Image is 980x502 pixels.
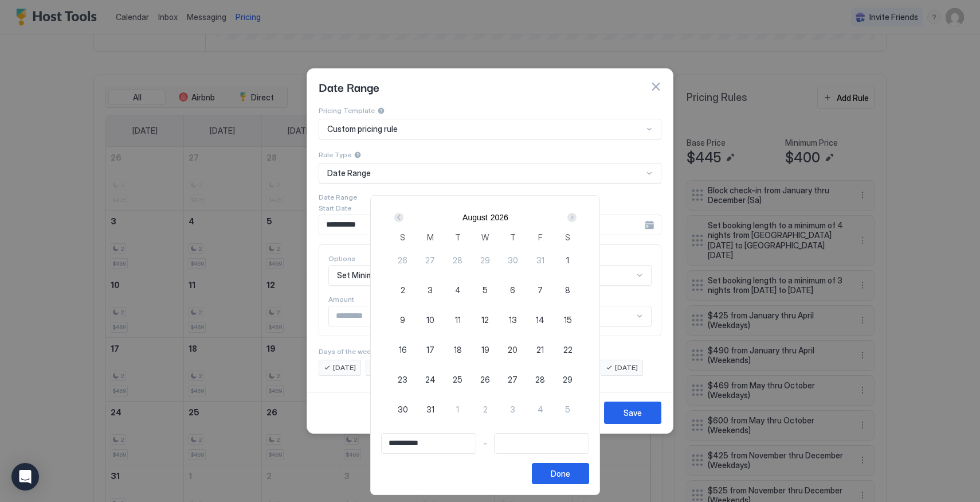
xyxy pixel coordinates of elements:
span: 2 [401,284,405,296]
span: 30 [398,403,408,415]
button: 5 [554,395,582,423]
span: M [427,231,434,243]
span: 2 [483,403,488,415]
span: 27 [425,254,435,266]
button: 11 [444,306,472,333]
span: 27 [508,373,518,386]
span: 9 [400,314,405,326]
button: 4 [527,395,554,423]
button: 17 [417,336,444,363]
span: S [400,231,405,243]
button: 22 [554,336,582,363]
span: 8 [565,284,570,296]
span: 26 [398,254,407,266]
span: 25 [453,373,462,386]
span: 3 [428,284,433,296]
span: 11 [455,314,461,326]
button: Next [563,211,579,224]
button: 27 [499,365,527,393]
button: 2026 [491,213,508,222]
button: 23 [389,365,417,393]
span: 15 [564,314,572,326]
button: 28 [527,365,554,393]
span: 16 [399,344,407,356]
span: 7 [538,284,543,296]
button: 16 [389,336,417,363]
button: August [462,213,488,222]
button: 2 [389,276,417,303]
div: Open Intercom Messenger [11,463,39,491]
button: 3 [499,395,527,423]
span: F [538,231,543,243]
button: 4 [444,276,472,303]
span: 31 [536,254,544,266]
span: 18 [454,344,462,356]
span: 6 [510,284,515,296]
button: 28 [444,246,472,274]
span: 17 [426,344,434,356]
span: 31 [426,403,434,415]
span: 20 [508,344,518,356]
span: 10 [426,314,434,326]
input: Input Field [382,434,476,453]
span: 14 [536,314,544,326]
button: 7 [527,276,554,303]
span: 12 [481,314,489,326]
span: 29 [563,373,573,386]
button: Done [532,463,589,484]
span: 1 [456,403,459,415]
span: 1 [566,254,569,266]
button: 6 [499,276,527,303]
button: 19 [472,336,499,363]
span: 26 [480,373,490,386]
button: 24 [417,365,444,393]
span: 23 [398,373,407,386]
button: 8 [554,276,582,303]
span: 4 [455,284,461,296]
button: 31 [417,395,444,423]
button: 15 [554,306,582,333]
span: 5 [565,403,570,415]
input: Input Field [495,434,589,453]
span: - [483,438,487,449]
span: W [481,231,489,243]
button: Prev [392,211,407,224]
button: 21 [527,336,554,363]
button: 20 [499,336,527,363]
span: 28 [535,373,545,386]
span: 13 [509,314,517,326]
button: 3 [417,276,444,303]
button: 1 [554,246,582,274]
span: S [565,231,570,243]
button: 26 [472,365,499,393]
span: 21 [536,344,544,356]
span: 29 [480,254,490,266]
button: 27 [417,246,444,274]
span: 19 [481,344,489,356]
button: 14 [527,306,554,333]
span: 22 [563,344,573,356]
button: 18 [444,336,472,363]
button: 29 [554,365,582,393]
span: T [455,231,461,243]
button: 1 [444,395,472,423]
span: T [510,231,516,243]
button: 13 [499,306,527,333]
span: 3 [510,403,515,415]
button: 29 [472,246,499,274]
span: 4 [538,403,543,415]
button: 2 [472,395,499,423]
span: 24 [425,373,436,386]
button: 5 [472,276,499,303]
span: 30 [508,254,518,266]
span: 28 [453,254,462,266]
button: 26 [389,246,417,274]
div: Done [551,468,570,480]
button: 12 [472,306,499,333]
button: 25 [444,365,472,393]
button: 30 [499,246,527,274]
button: 30 [389,395,417,423]
button: 31 [527,246,554,274]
